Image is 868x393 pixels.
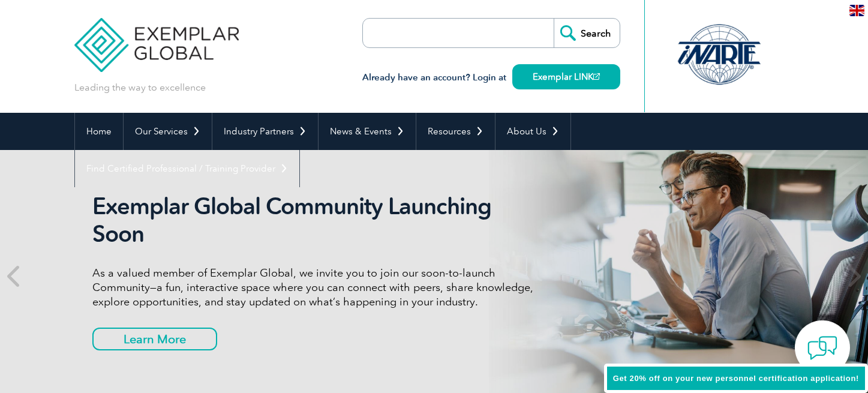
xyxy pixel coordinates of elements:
[92,266,542,309] p: As a valued member of Exemplar Global, we invite you to join our soon-to-launch Community—a fun, ...
[613,374,859,383] span: Get 20% off on your new personnel certification application!
[92,328,217,350] a: Learn More
[362,70,620,85] h3: Already have an account? Login at
[593,73,600,80] img: open_square.png
[512,64,620,89] a: Exemplar LINK
[124,113,212,150] a: Our Services
[92,193,542,248] h2: Exemplar Global Community Launching Soon
[74,81,206,94] p: Leading the way to excellence
[554,19,620,47] input: Search
[849,5,864,16] img: en
[75,113,123,150] a: Home
[495,113,570,150] a: About Us
[807,333,837,363] img: contact-chat.png
[75,150,299,187] a: Find Certified Professional / Training Provider
[319,113,416,150] a: News & Events
[212,113,318,150] a: Industry Partners
[416,113,495,150] a: Resources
